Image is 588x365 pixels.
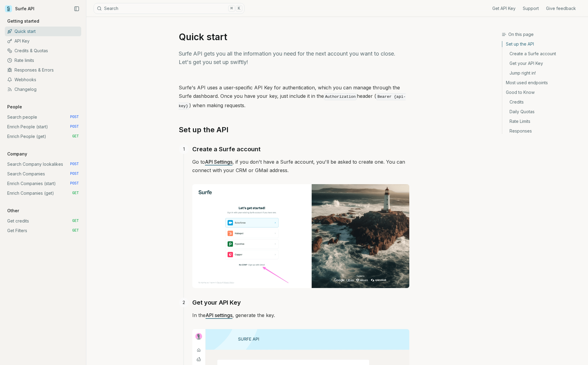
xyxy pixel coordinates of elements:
p: Surfe API gets you all the information you need for the next account you want to close. Let's get... [179,50,409,66]
a: Responses [502,126,583,134]
a: Get your API Key [192,298,241,307]
a: API settings [206,312,232,318]
a: Rate Limits [502,117,583,126]
span: POST [70,162,79,167]
kbd: ⌘ [228,5,235,12]
a: Search Companies POST [5,169,81,179]
a: Webhooks [5,75,81,85]
a: Get your API Key [502,59,583,68]
a: Get Filters GET [5,226,81,235]
button: Search⌘K [94,3,244,14]
a: Surfe API [5,4,34,13]
a: Responses & Errors [5,65,81,75]
kbd: K [236,5,242,12]
a: Most used endpoints [502,78,583,88]
a: Get API Key [492,5,516,11]
a: Enrich People (get) GET [5,132,81,141]
p: Go to , if you don't have a Surfe account, you'll be asked to create one. You can connect with yo... [192,158,409,174]
span: POST [70,181,79,186]
span: POST [70,124,79,129]
p: Company [5,151,30,157]
p: People [5,104,24,110]
a: Credits & Quotas [5,46,81,56]
span: POST [70,171,79,176]
a: Changelog [5,85,81,94]
p: Other [5,208,21,214]
a: Create a Surfe account [192,144,260,154]
a: Support [523,5,539,11]
a: Enrich People (start) POST [5,122,81,132]
a: API Settings [205,159,232,165]
p: Getting started [5,18,42,24]
a: Quick start [5,27,81,36]
code: Authorization [324,93,357,100]
a: Daily Quotas [502,107,583,117]
a: Give feedback [546,5,576,11]
img: Image [192,184,409,288]
a: Create a Surfe account [502,49,583,59]
a: Good to Know [502,88,583,97]
button: Collapse Sidebar [72,4,81,13]
a: Jump right in! [502,68,583,78]
a: Search people POST [5,112,81,122]
h1: Quick start [179,31,409,42]
span: GET [72,219,79,223]
a: Set up the API [502,41,583,49]
h3: On this page [502,31,583,37]
span: POST [70,115,79,120]
a: Search Company lookalikes POST [5,159,81,169]
a: Get credits GET [5,216,81,226]
a: Credits [502,97,583,107]
a: Enrich Companies (start) POST [5,179,81,188]
span: GET [72,134,79,139]
p: Surfe's API uses a user-specific API Key for authentication, which you can manage through the Sur... [179,83,409,110]
a: Enrich Companies (get) GET [5,188,81,198]
a: API Key [5,36,81,46]
a: Rate limits [5,56,81,65]
span: GET [72,228,79,233]
span: GET [72,191,79,196]
a: Set up the API [179,125,228,135]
